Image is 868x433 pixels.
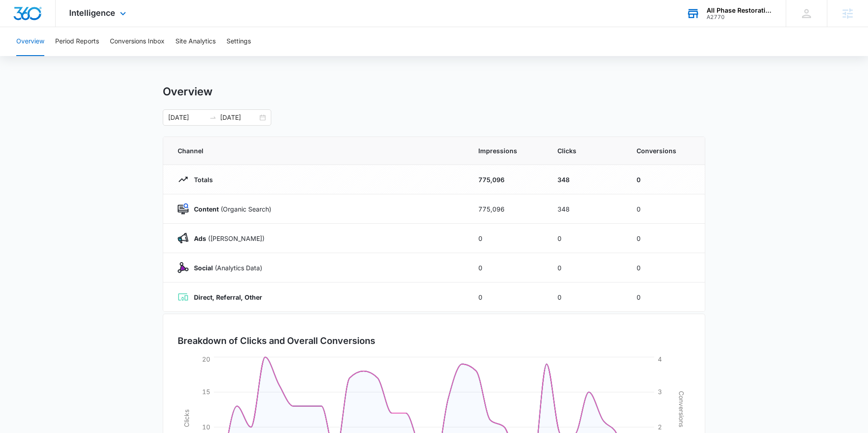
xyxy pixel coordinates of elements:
[110,27,165,56] button: Conversions Inbox
[547,253,626,282] td: 0
[168,113,206,122] input: Start date
[220,113,258,122] input: End date
[194,293,262,301] strong: Direct, Referral, Other
[478,146,536,155] span: Impressions
[178,233,189,244] img: Ads
[467,282,547,312] td: 0
[202,423,210,431] tspan: 10
[69,8,115,18] span: Intelligence
[626,253,705,282] td: 0
[178,146,457,155] span: Channel
[637,146,690,155] span: Conversions
[178,203,189,214] img: Content
[658,423,662,431] tspan: 2
[202,355,210,363] tspan: 20
[194,205,219,213] strong: Content
[467,253,547,282] td: 0
[707,7,773,14] div: account name
[547,224,626,253] td: 0
[175,27,216,56] button: Site Analytics
[467,194,547,224] td: 775,096
[547,194,626,224] td: 348
[626,224,705,253] td: 0
[189,204,271,214] p: (Organic Search)
[202,388,210,395] tspan: 15
[658,388,662,395] tspan: 3
[189,175,213,184] p: Totals
[194,235,206,242] strong: Ads
[626,194,705,224] td: 0
[163,85,212,99] h1: Overview
[467,224,547,253] td: 0
[178,334,375,348] h3: Breakdown of Clicks and Overall Conversions
[55,27,99,56] button: Period Reports
[658,355,662,363] tspan: 4
[178,262,189,273] img: Social
[626,165,705,194] td: 0
[678,391,685,427] tspan: Conversions
[557,146,615,155] span: Clicks
[189,234,264,243] p: ([PERSON_NAME])
[226,27,251,56] button: Settings
[467,165,547,194] td: 775,096
[16,27,44,56] button: Overview
[547,282,626,312] td: 0
[707,14,773,20] div: account id
[209,114,217,121] span: swap-right
[189,263,262,273] p: (Analytics Data)
[626,282,705,312] td: 0
[194,264,213,272] strong: Social
[547,165,626,194] td: 348
[183,409,190,427] tspan: Clicks
[209,114,217,121] span: to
